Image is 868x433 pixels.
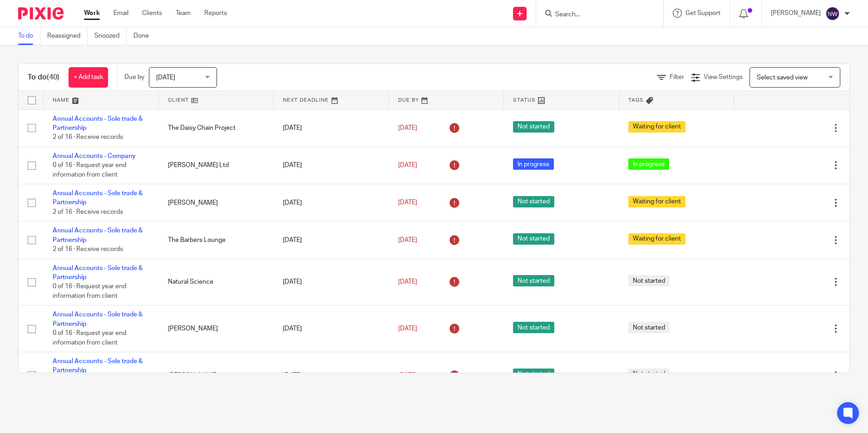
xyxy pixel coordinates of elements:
a: Annual Accounts - Sole trade & Partnership [53,190,143,206]
span: [DATE] [398,372,417,379]
span: Not started [513,369,554,380]
span: 0 of 16 · Request year end information from client [53,283,126,299]
td: [PERSON_NAME] [159,305,274,352]
span: Waiting for client [628,121,686,133]
a: Annual Accounts - Sole trade & Partnership [53,227,143,243]
span: Not started [513,121,554,133]
a: To do [18,27,40,45]
p: [PERSON_NAME] [771,9,821,18]
span: Not started [513,196,554,207]
span: Filter [670,74,684,80]
span: 2 of 16 · Receive records [53,209,123,215]
td: [PERSON_NAME] [159,352,274,399]
a: Reassigned [47,27,88,45]
span: [DATE] [156,74,175,81]
td: [DATE] [274,184,389,221]
a: Annual Accounts - Sole trade & Partnership [53,358,143,374]
span: Not started [628,322,670,333]
p: Due by [124,73,144,82]
a: + Add task [69,67,108,88]
span: [DATE] [398,200,417,206]
span: Not started [628,369,670,380]
td: [DATE] [274,147,389,184]
span: Get Support [686,10,720,16]
a: Annual Accounts - Sole trade & Partnership [53,311,143,327]
a: Reports [204,9,227,18]
td: [DATE] [274,221,389,259]
span: 2 of 16 · Receive records [53,246,123,252]
h1: To do [28,73,59,82]
span: In progress [513,158,554,170]
td: [DATE] [274,305,389,352]
a: Annual Accounts - Company [53,153,136,159]
a: Work [84,9,100,18]
td: [DATE] [274,352,389,399]
span: [DATE] [398,279,417,285]
td: [DATE] [274,109,389,147]
td: The Barbers Lounge [159,221,274,259]
a: Team [176,9,191,18]
span: Waiting for client [628,196,686,207]
span: Not started [628,275,670,286]
td: The Daisy Chain Project [159,109,274,147]
span: 0 of 16 · Request year end information from client [53,330,126,346]
span: [DATE] [398,237,417,243]
td: [DATE] [274,259,389,305]
span: Tags [628,98,644,103]
img: Pixie [18,7,64,20]
img: svg%3E [825,6,840,21]
input: Search [554,11,636,19]
span: Waiting for client [628,233,686,245]
span: 2 of 16 · Receive records [53,134,123,140]
span: [DATE] [398,162,417,168]
span: View Settings [704,74,743,80]
td: Natural Science [159,259,274,305]
span: [DATE] [398,325,417,332]
span: 0 of 16 · Request year end information from client [53,162,126,178]
span: Select saved view [757,74,808,81]
span: Not started [513,322,554,333]
span: [DATE] [398,125,417,131]
span: (40) [47,74,59,81]
a: Annual Accounts - Sole trade & Partnership [53,116,143,131]
span: In progress [628,158,669,170]
a: Done [133,27,156,45]
span: Not started [513,275,554,286]
span: Not started [513,233,554,245]
td: [PERSON_NAME] Ltd [159,147,274,184]
a: Email [113,9,128,18]
td: [PERSON_NAME] [159,184,274,221]
a: Clients [142,9,162,18]
a: Snoozed [94,27,127,45]
a: Annual Accounts - Sole trade & Partnership [53,265,143,280]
